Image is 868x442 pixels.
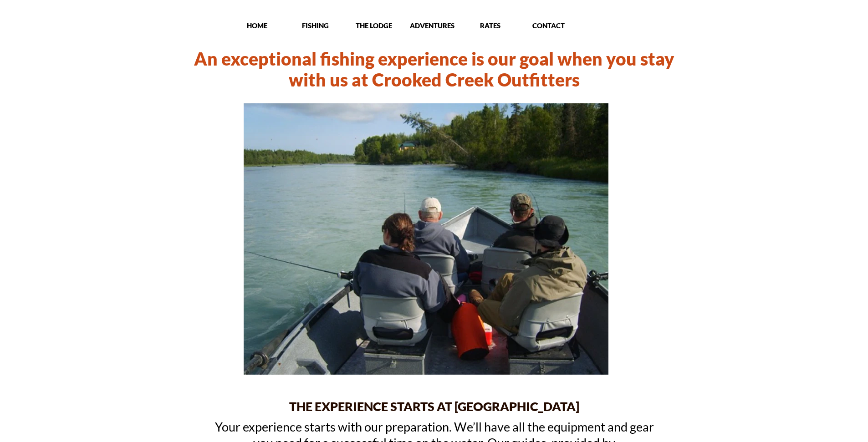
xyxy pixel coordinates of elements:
[161,398,707,414] p: THE EXPERIENCE STARTS AT [GEOGRAPHIC_DATA]
[345,21,402,30] p: THE LODGE
[229,21,286,30] p: HOME
[287,21,344,30] p: FISHING
[520,21,577,30] p: CONTACT
[182,48,686,90] h1: An exceptional fishing experience is our goal when you stay with us at Crooked Creek Outfitters
[462,21,519,30] p: RATES
[403,21,460,30] p: ADVENTURES
[243,103,609,375] img: Family fun Alaskan salmon fishing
